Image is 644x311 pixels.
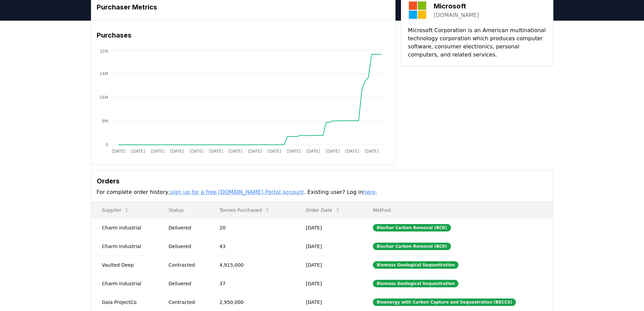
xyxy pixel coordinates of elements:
h3: Orders [97,176,548,186]
td: 4,915,000 [209,256,295,274]
p: For complete order history, . Existing user? Log in . [97,188,548,196]
div: Contracted [169,299,204,306]
tspan: [DATE] [248,149,262,154]
div: Biomass Geological Sequestration [373,261,458,269]
div: Delivered [169,280,204,287]
td: Charm Industrial [91,274,158,293]
h3: Purchaser Metrics [97,2,390,12]
tspan: [DATE] [364,149,378,154]
td: Charm Industrial [91,218,158,237]
td: Vaulted Deep [91,256,158,274]
tspan: 0 [105,142,108,147]
tspan: 8M [102,119,108,124]
h3: Purchases [97,30,390,40]
a: sign up for a free [DOMAIN_NAME] Portal account [170,189,304,195]
div: Delivered [169,243,204,250]
td: [DATE] [295,237,362,256]
div: Delivered [169,224,204,231]
tspan: [DATE] [150,149,164,154]
tspan: [DATE] [229,149,242,154]
div: Contracted [169,262,204,268]
p: Status [163,207,204,214]
td: 37 [209,274,295,293]
div: Biomass Geological Sequestration [373,280,458,287]
td: [DATE] [295,274,362,293]
td: 43 [209,237,295,256]
button: Order Date [301,203,346,217]
td: Charm Industrial [91,237,158,256]
img: Microsoft-logo [408,1,427,20]
tspan: [DATE] [209,149,223,154]
tspan: [DATE] [112,149,125,154]
tspan: [DATE] [189,149,203,154]
tspan: [DATE] [345,149,359,154]
tspan: [DATE] [287,149,301,154]
div: Biochar Carbon Removal (BCR) [373,243,451,250]
tspan: [DATE] [306,149,320,154]
td: [DATE] [295,256,362,274]
p: Microsoft Corporation is an American multinational technology corporation which produces computer... [408,26,546,59]
a: [DOMAIN_NAME] [434,11,479,19]
div: Bioenergy with Carbon Capture and Sequestration (BECCS) [373,298,516,306]
tspan: [DATE] [267,149,281,154]
button: Tonnes Purchased [214,203,275,217]
tspan: 32M [99,49,108,54]
td: 20 [209,218,295,237]
h3: Microsoft [434,1,479,11]
tspan: [DATE] [326,149,339,154]
tspan: [DATE] [170,149,184,154]
tspan: 24M [99,71,108,76]
td: [DATE] [295,218,362,237]
button: Supplier [97,203,135,217]
p: Method [367,207,547,214]
tspan: 16M [99,95,108,100]
div: Biochar Carbon Removal (BCR) [373,224,451,231]
tspan: [DATE] [131,149,145,154]
a: here [363,189,375,195]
